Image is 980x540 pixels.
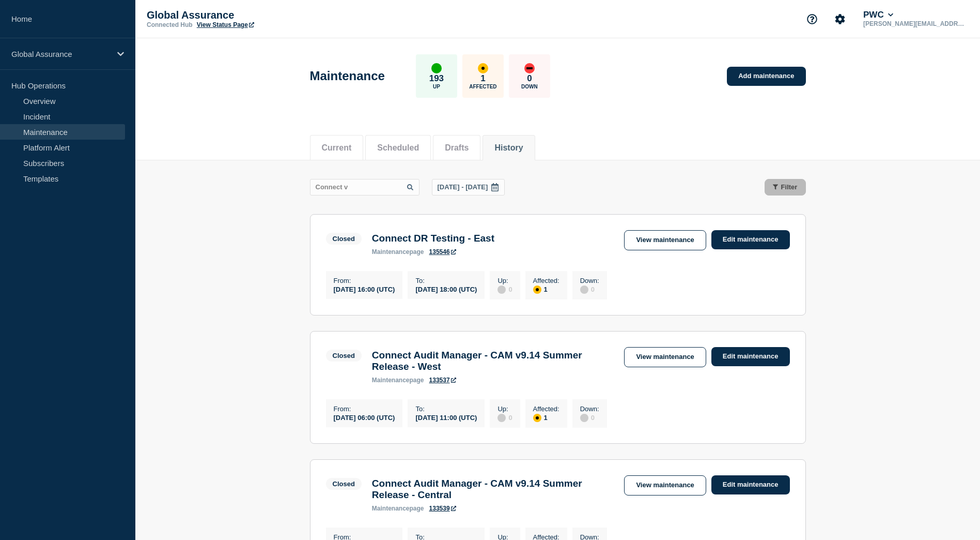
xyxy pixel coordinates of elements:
a: View maintenance [624,230,706,250]
a: 133537 [429,377,456,384]
button: History [494,143,523,153]
div: affected [533,286,541,294]
p: From : [334,277,395,284]
p: From : [334,405,395,413]
p: Down : [580,277,599,284]
p: page [372,248,424,256]
div: Closed [333,480,355,488]
p: Up : [497,277,512,284]
p: [DATE] - [DATE] [438,183,488,191]
p: To : [415,405,477,413]
div: 0 [497,284,512,294]
h1: Maintenance [310,69,385,83]
div: [DATE] 16:00 (UTC) [334,284,395,293]
button: Current [322,143,352,153]
p: Global Assurance [147,9,353,21]
a: 135546 [429,248,456,256]
div: disabled [580,286,588,294]
p: Down : [580,405,599,413]
p: Global Assurance [11,50,111,58]
div: [DATE] 18:00 (UTC) [415,284,477,293]
a: View maintenance [624,347,706,367]
div: Closed [333,352,355,359]
button: Drafts [445,143,469,153]
div: 1 [533,284,559,294]
p: page [372,505,424,512]
p: [PERSON_NAME][EMAIL_ADDRESS][PERSON_NAME][DOMAIN_NAME] [861,20,969,27]
div: affected [478,63,488,73]
p: To : [415,277,477,284]
div: 1 [533,413,559,422]
div: 0 [497,413,512,422]
button: Account settings [829,8,851,30]
span: Filter [781,183,798,191]
p: Up [433,84,440,89]
div: [DATE] 11:00 (UTC) [415,413,477,422]
h3: Connect Audit Manager - CAM v9.14 Summer Release - Central [372,478,614,501]
div: up [431,63,442,73]
p: Down [521,84,538,89]
h3: Connect Audit Manager - CAM v9.14 Summer Release - West [372,350,614,372]
button: PWC [861,10,895,20]
button: Support [801,8,823,30]
a: View Status Page [197,21,254,28]
a: View maintenance [624,475,706,496]
p: 0 [527,73,532,84]
div: 0 [580,413,599,422]
p: page [372,377,424,384]
div: disabled [580,414,588,422]
div: down [524,63,535,73]
a: 133539 [429,505,456,512]
div: affected [533,414,541,422]
p: Affected : [533,405,559,413]
a: Edit maintenance [711,230,790,249]
p: Affected : [533,277,559,284]
a: Edit maintenance [711,475,790,494]
p: Affected [469,84,496,89]
h3: Connect DR Testing - East [372,233,494,244]
p: 1 [480,73,485,84]
p: 193 [429,73,444,84]
button: [DATE] - [DATE] [432,179,505,196]
div: 0 [580,284,599,294]
a: Edit maintenance [711,347,790,366]
a: Add maintenance [727,67,805,86]
input: Search maintenances [310,179,419,196]
span: maintenance [372,248,410,256]
div: disabled [497,414,506,422]
span: maintenance [372,505,410,512]
span: maintenance [372,377,410,384]
button: Filter [765,179,806,196]
button: Scheduled [377,143,419,153]
div: disabled [497,286,506,294]
p: Up : [497,405,512,413]
div: [DATE] 06:00 (UTC) [334,413,395,422]
div: Closed [333,235,355,243]
p: Connected Hub [147,21,193,28]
